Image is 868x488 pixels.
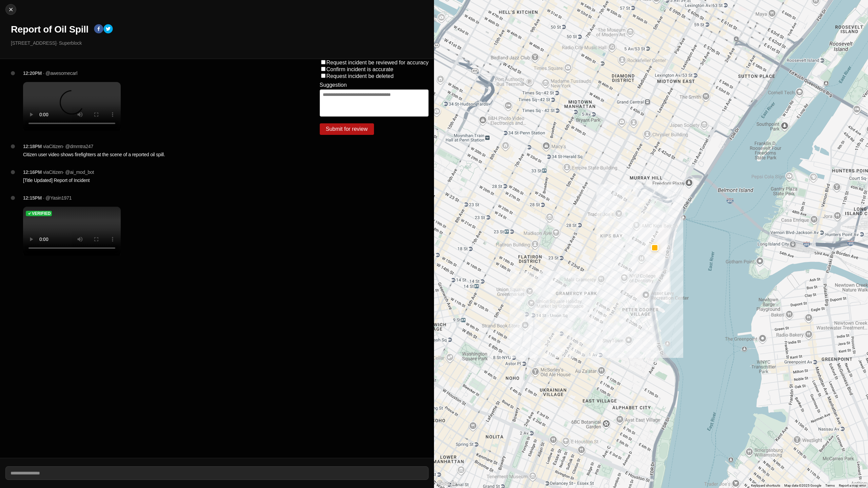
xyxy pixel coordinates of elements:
p: Citizen user video shows firefighters at the scene of a reported oil spill. [23,151,293,158]
a: Open this area in Google Maps (opens a new window) [436,479,458,488]
button: twitter [103,24,113,35]
p: · @awesomecarl [43,70,77,77]
span: Map data ©2025 Google [784,484,821,487]
label: Request incident be reviewed for accuracy [327,60,429,65]
p: 12:18PM [23,143,42,150]
img: Google [436,479,458,488]
img: check [27,211,32,216]
h1: Report of Oil Spill [11,23,88,36]
p: 12:15PM [23,195,42,201]
a: Terms (opens in new tab) [825,484,835,487]
button: Keyboard shortcuts [751,483,780,488]
img: cancel [7,6,14,13]
p: [Title Updated] Report of Incident [23,177,293,184]
p: [STREET_ADDRESS] · Superblock [11,40,429,46]
p: via Citizen · @ ai_mod_bot [43,169,94,176]
button: facebook [94,24,103,35]
label: Request incident be deleted [327,73,394,79]
button: cancel [5,4,16,15]
p: 12:16PM [23,169,42,176]
h5: Verified [32,211,51,216]
button: Submit for review [320,123,374,135]
a: Report a map error [839,484,866,487]
label: Confirm incident is accurate [327,66,393,72]
p: 12:20PM [23,70,42,77]
p: via Citizen · @ dmmtra247 [43,143,93,150]
p: · @Yasin1971 [43,195,72,201]
label: Suggestion [320,82,347,88]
